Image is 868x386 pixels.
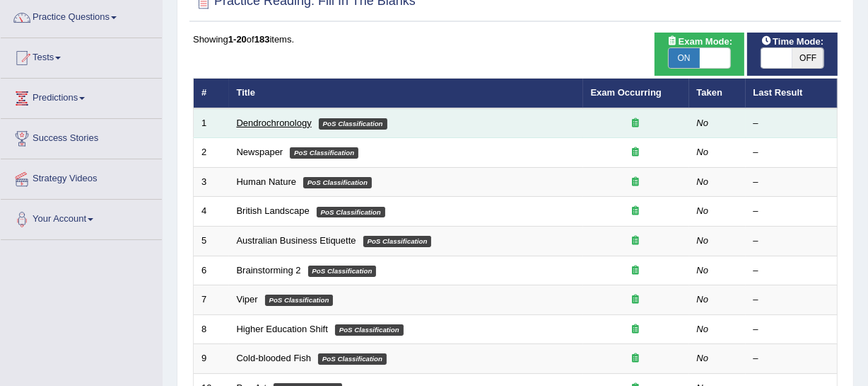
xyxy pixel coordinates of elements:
div: Exam occurring question [591,205,681,218]
td: 7 [194,285,229,315]
div: – [753,205,830,218]
td: 9 [194,344,229,374]
div: – [753,352,830,365]
div: Exam occurring question [591,293,681,307]
th: Last Result [746,79,838,108]
em: No [697,205,709,216]
b: 183 [254,34,270,45]
div: Exam occurring question [591,264,681,278]
div: Exam occurring question [591,352,681,365]
a: Brainstorming 2 [237,265,301,276]
em: No [697,294,709,305]
div: Exam occurring question [591,117,681,130]
div: Exam occurring question [591,146,681,159]
div: Exam occurring question [591,323,681,336]
em: PoS Classification [290,147,358,159]
a: British Landscape [237,205,310,216]
td: 8 [194,314,229,344]
th: Title [229,79,583,108]
td: 6 [194,256,229,285]
div: – [753,176,830,189]
em: PoS Classification [319,118,387,130]
span: OFF [792,48,823,68]
a: Australian Business Etiquette [237,235,356,246]
a: Success Stories [1,119,162,154]
span: Exam Mode: [662,34,738,49]
th: Taken [689,79,746,108]
div: Exam occurring question [591,234,681,248]
em: No [697,147,709,157]
a: Tests [1,38,162,74]
td: 4 [194,197,229,227]
div: – [753,117,830,130]
div: – [753,323,830,336]
b: 1-20 [228,34,247,45]
em: PoS Classification [318,353,387,365]
a: Viper [237,294,258,305]
div: – [753,234,830,248]
a: Strategy Videos [1,159,162,195]
em: No [697,324,709,334]
td: 2 [194,138,229,168]
em: No [697,265,709,276]
em: PoS Classification [265,295,334,306]
span: Time Mode: [756,34,829,49]
td: 5 [194,227,229,256]
em: PoS Classification [303,177,372,188]
div: Showing of items. [193,33,838,46]
em: PoS Classification [317,207,385,218]
a: Your Account [1,200,162,235]
div: Exam occurring question [591,176,681,189]
a: Exam Occurring [591,87,662,98]
th: # [194,79,229,108]
em: PoS Classification [335,324,404,336]
div: – [753,146,830,159]
a: Cold-blooded Fish [237,353,312,363]
em: No [697,235,709,246]
em: No [697,118,709,128]
div: Show exams occurring in exams [655,33,745,76]
span: ON [669,48,700,68]
div: – [753,293,830,307]
a: Dendrochronology [237,118,312,128]
em: PoS Classification [363,236,432,247]
em: No [697,353,709,363]
em: No [697,176,709,187]
a: Newspaper [237,147,283,157]
em: PoS Classification [308,266,377,277]
td: 3 [194,167,229,197]
a: Predictions [1,79,162,114]
td: 1 [194,108,229,138]
div: – [753,264,830,278]
a: Human Nature [237,176,297,187]
a: Higher Education Shift [237,324,328,334]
